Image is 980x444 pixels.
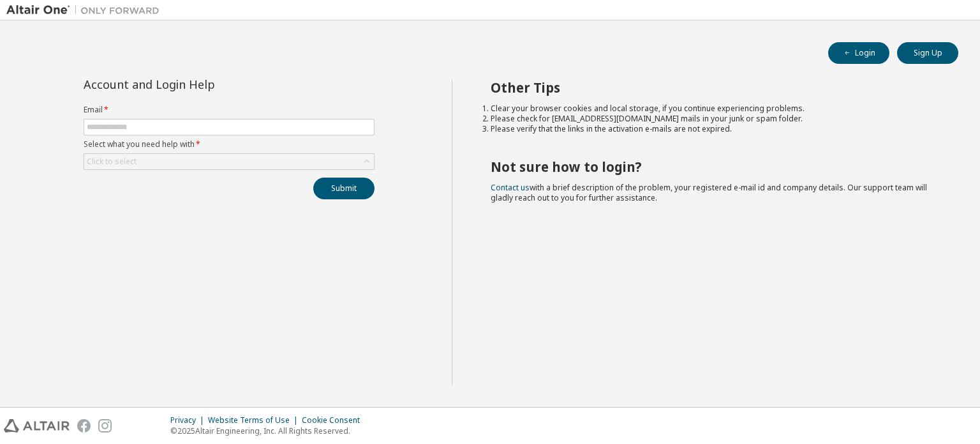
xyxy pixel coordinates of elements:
[491,114,936,124] li: Please check for [EMAIL_ADDRESS][DOMAIN_NAME] mails in your junk or spam folder.
[313,178,375,199] button: Submit
[491,124,936,134] li: Please verify that the links in the activation e-mails are not expired.
[84,139,375,149] label: Select what you need help with
[84,105,375,115] label: Email
[828,42,889,64] button: Login
[897,42,958,64] button: Sign Up
[491,103,936,114] li: Clear your browser cookies and local storage, if you continue experiencing problems.
[6,4,166,17] img: Altair One
[98,419,112,433] img: instagram.svg
[208,415,302,425] div: Website Terms of Use
[84,154,374,169] div: Click to select
[84,79,316,89] div: Account and Login Help
[77,419,91,433] img: facebook.svg
[491,182,927,203] span: with a brief description of the problem, your registered e-mail id and company details. Our suppo...
[170,415,208,425] div: Privacy
[491,79,936,96] h2: Other Tips
[4,419,70,433] img: altair_logo.svg
[491,182,530,193] a: Contact us
[170,425,367,436] p: © 2025 Altair Engineering, Inc. All Rights Reserved.
[302,415,367,425] div: Cookie Consent
[87,157,137,167] div: Click to select
[491,158,936,175] h2: Not sure how to login?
